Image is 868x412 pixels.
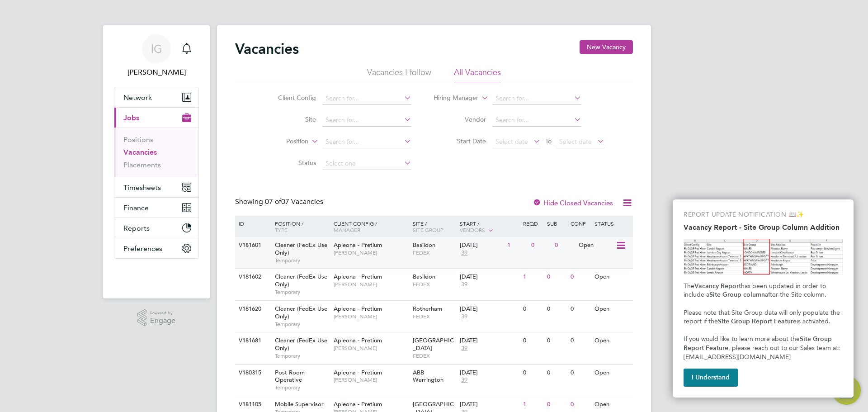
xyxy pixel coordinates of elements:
[460,305,519,313] div: [DATE]
[275,321,329,328] span: Temporary
[413,313,456,320] span: FEDEX
[592,365,632,381] div: Open
[275,305,327,320] span: Cleaner (FedEx Use Only)
[492,92,581,105] input: Search for...
[492,114,581,127] input: Search for...
[275,289,329,296] span: Temporary
[684,335,800,343] span: If you would like to learn more about the
[592,301,632,317] div: Open
[576,237,616,254] div: Open
[275,384,329,391] span: Temporary
[505,237,528,254] div: 1
[334,249,408,256] span: [PERSON_NAME]
[123,114,139,122] span: Jobs
[458,216,521,238] div: Start /
[114,268,199,282] a: Go to home page
[334,313,408,320] span: [PERSON_NAME]
[123,148,157,156] a: Vacancies
[265,197,281,206] span: 07 of
[521,332,544,349] div: 0
[684,335,834,352] strong: Site Group Report Feature
[460,313,469,321] span: 39
[334,376,408,384] span: [PERSON_NAME]
[322,136,411,148] input: Search for...
[694,282,741,290] strong: Vacancy Report
[460,242,503,249] div: [DATE]
[123,244,162,253] span: Preferences
[684,282,828,299] span: has been updated in order to include a
[684,369,738,387] button: I Understand
[545,216,568,231] div: Sub
[413,336,454,352] span: [GEOGRAPHIC_DATA]
[460,369,519,377] div: [DATE]
[275,241,327,256] span: Cleaner (FedEx Use Only)
[123,224,150,232] span: Reports
[559,137,592,146] span: Select date
[413,249,456,256] span: FEDEX
[545,332,568,349] div: 0
[521,365,544,381] div: 0
[236,332,268,349] div: V181681
[460,376,469,384] span: 39
[684,223,843,232] h2: Vacancy Report - Site Group Column Addition
[684,309,842,326] span: Please note that Site Group data will only populate the report if the
[264,94,316,102] label: Client Config
[413,305,442,313] span: Rotherham
[275,257,329,264] span: Temporary
[123,161,161,169] a: Placements
[460,226,485,233] span: Vendors
[684,344,842,361] span: , please reach out to our Sales team at: [EMAIL_ADDRESS][DOMAIN_NAME]
[114,67,199,78] span: leigh- anne Gamble
[410,216,458,237] div: Site /
[334,241,382,249] span: Apleona - Pretium
[235,197,325,207] div: Showing
[460,273,519,281] div: [DATE]
[334,281,408,288] span: [PERSON_NAME]
[521,301,544,317] div: 0
[275,226,288,233] span: Type
[460,345,469,352] span: 39
[334,305,382,313] span: Apleona - Pretium
[275,273,327,288] span: Cleaner (FedEx Use Only)
[334,273,382,280] span: Apleona - Pretium
[521,216,544,231] div: Reqd
[264,159,316,167] label: Status
[495,137,528,146] span: Select date
[454,67,501,83] li: All Vacancies
[542,135,554,147] span: To
[413,273,435,280] span: Basildon
[592,216,632,231] div: Status
[322,92,411,105] input: Search for...
[236,269,268,285] div: V181602
[521,269,544,285] div: 1
[275,369,305,384] span: Post Room Operative
[592,269,632,285] div: Open
[123,135,153,144] a: Positions
[413,281,456,288] span: FEDEX
[765,291,826,298] span: after the Site column.
[334,345,408,352] span: [PERSON_NAME]
[334,369,382,376] span: Apleona - Pretium
[434,115,486,123] label: Vendor
[275,352,329,360] span: Temporary
[413,369,443,384] span: ABB Warrington
[460,281,469,289] span: 39
[460,337,519,345] div: [DATE]
[684,282,694,290] span: The
[797,317,830,325] span: is activated.
[150,309,175,317] span: Powered by
[275,400,324,408] span: Mobile Supervisor
[256,137,308,146] label: Position
[130,268,183,282] img: berryrecruitment-logo-retina.png
[460,401,519,408] div: [DATE]
[151,43,162,55] span: lG
[264,115,316,123] label: Site
[545,301,568,317] div: 0
[709,291,765,298] strong: Site Group column
[236,301,268,317] div: V181620
[673,199,854,398] div: Vacancy Report - Site Group Column Addition
[265,197,323,206] span: 07 Vacancies
[545,365,568,381] div: 0
[529,237,552,254] div: 0
[545,269,568,285] div: 0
